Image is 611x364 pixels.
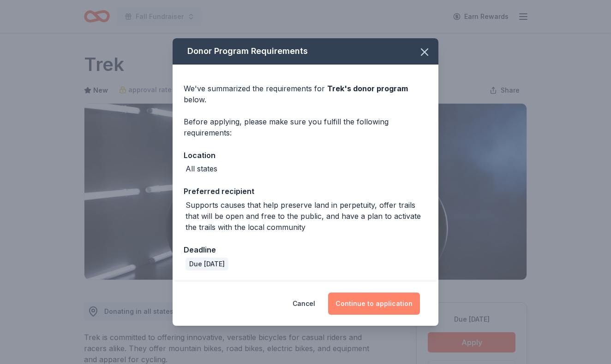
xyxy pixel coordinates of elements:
div: Location [184,149,427,161]
div: Preferred recipient [184,185,427,197]
div: Due [DATE] [186,258,228,270]
div: Supports causes that help preserve land in perpetuity, offer trails that will be open and free to... [186,200,427,233]
div: All states [186,163,217,174]
div: Donor Program Requirements [173,38,438,65]
button: Cancel [293,293,315,315]
span: Trek 's donor program [327,84,408,93]
div: Deadline [184,244,427,256]
div: Before applying, please make sure you fulfill the following requirements: [184,116,427,138]
div: We've summarized the requirements for below. [184,83,427,105]
button: Continue to application [328,293,420,315]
